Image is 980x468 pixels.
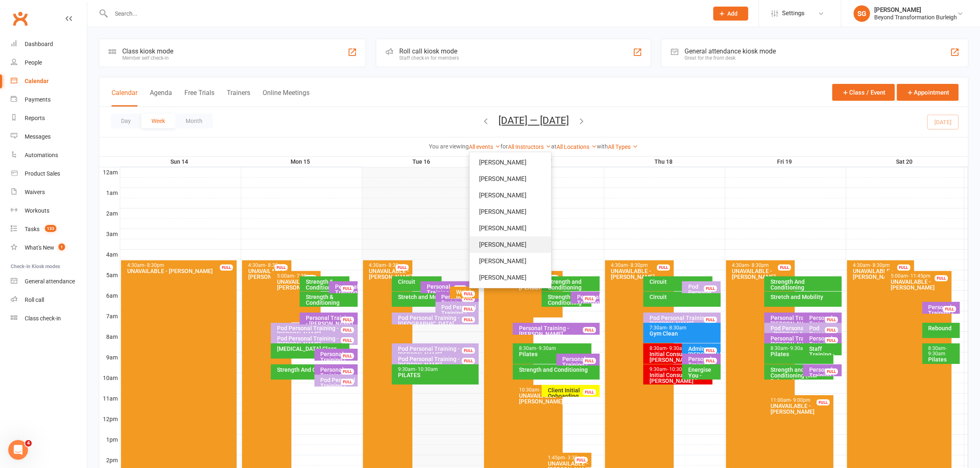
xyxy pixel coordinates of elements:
[441,304,477,322] div: Pod Personal Training - [PERSON_NAME]
[728,10,738,17] span: Add
[454,285,467,292] div: FULL
[294,273,314,279] span: - 7:30am
[341,317,354,323] div: FULL
[320,367,356,384] div: Personal Training - [PERSON_NAME]
[11,309,87,328] a: Class kiosk mode
[684,55,776,61] div: Great for the front desk
[265,262,285,268] span: - 8:30pm
[539,387,559,393] span: - 9:00pm
[120,157,241,167] th: Sun 14
[470,154,551,171] a: [PERSON_NAME]
[122,47,173,55] div: Class kiosk mode
[519,387,561,393] div: 10:30am
[341,368,354,375] div: FULL
[175,114,213,128] button: Month
[547,455,590,461] div: 1:45pm
[788,345,808,351] span: - 9:30am
[25,59,42,66] div: People
[557,144,597,150] a: All Locations
[11,127,87,146] a: Messages
[770,351,832,357] div: Pilates
[519,351,590,357] div: Pilates
[277,325,356,343] div: Pod Personal Training - [PERSON_NAME], [PERSON_NAME]
[11,90,87,109] a: Payments
[99,188,120,198] th: 1am
[429,143,469,150] strong: You are viewing
[227,89,250,107] button: Trainers
[11,239,87,257] a: What's New1
[704,285,717,292] div: FULL
[25,189,45,195] div: Waivers
[470,236,551,253] a: [PERSON_NAME]
[127,263,235,268] div: 4:30am
[519,325,598,337] div: Personal Training - [PERSON_NAME]
[320,377,356,400] div: Pod Personal Training - [PERSON_NAME], [PERSON_NAME]...
[649,331,719,336] div: Gym Clean
[667,345,687,351] span: - 9:30am
[897,264,910,271] div: FULL
[562,356,598,373] div: Personal Training - [PERSON_NAME]
[929,345,947,357] span: - 9:30am
[399,47,459,55] div: Roll call kiosk mode
[583,327,596,333] div: FULL
[657,264,670,271] div: FULL
[369,268,411,280] div: UNAVAILABLE - [PERSON_NAME]
[688,367,719,390] div: Energise You - GiGong Exercises
[770,279,840,290] div: Strength And Conditioning
[150,89,172,107] button: Agenda
[441,294,477,311] div: Personal Training - [PERSON_NAME]
[470,220,551,236] a: [PERSON_NAME]
[99,291,120,301] th: 6am
[688,284,719,318] div: Pod Personal Training - [PERSON_NAME], [PERSON_NAME] wi...
[611,268,673,280] div: UNAVAILABLE - [PERSON_NAME]
[398,279,440,285] div: Circuit
[11,183,87,202] a: Waivers
[305,294,356,306] div: Strength & Conditioning
[369,263,411,268] div: 4:30am
[99,229,120,239] th: 3am
[277,273,319,279] div: 5:00am
[10,8,30,29] a: Clubworx
[649,351,711,363] div: Initial Consultation - [PERSON_NAME]
[25,170,60,177] div: Product Sales
[546,275,559,281] div: FULL
[577,294,598,317] div: Personal Training - [PERSON_NAME]
[58,243,65,250] span: 1
[99,414,120,424] th: 12pm
[462,317,475,323] div: FULL
[649,325,719,331] div: 7:30am
[469,144,501,150] a: All events
[462,358,475,364] div: FULL
[399,55,459,61] div: Staff check-in for members
[99,209,120,219] th: 2am
[25,297,44,303] div: Roll call
[25,152,58,158] div: Automations
[649,346,711,351] div: 8:30am
[470,204,551,220] a: [PERSON_NAME]
[519,346,590,351] div: 8:30am
[184,89,214,107] button: Free Trials
[362,157,483,167] th: Tue 16
[398,294,469,300] div: Stretch and Mobility
[25,96,51,103] div: Payments
[583,358,596,364] div: FULL
[396,264,409,271] div: FULL
[99,332,120,342] th: 8am
[809,367,840,384] div: Personal Training - [PERSON_NAME]
[144,262,164,268] span: - 8:30pm
[11,72,87,90] a: Calendar
[25,278,75,285] div: General attendance
[11,53,87,72] a: People
[608,144,638,150] a: All Types
[791,397,810,403] span: - 9:00pm
[470,269,551,286] a: [PERSON_NAME]
[220,264,233,271] div: FULL
[943,306,956,312] div: FULL
[341,337,354,343] div: FULL
[825,327,838,333] div: FULL
[704,348,717,354] div: FULL
[25,440,32,447] span: 4
[782,4,805,23] span: Settings
[825,368,838,375] div: FULL
[112,89,137,107] button: Calendar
